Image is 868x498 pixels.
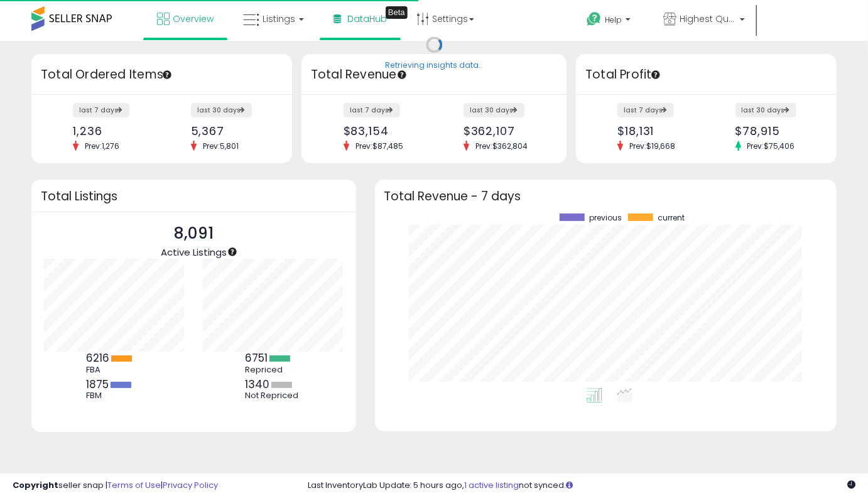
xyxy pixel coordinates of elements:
[658,214,685,222] span: current
[161,246,227,259] span: Active Listings
[577,2,643,41] a: Help
[396,69,408,80] div: Tooltip anchor
[585,66,827,84] h3: Total Profit
[650,69,661,80] div: Tooltip anchor
[680,13,736,25] span: Highest Quality Products
[191,124,270,138] div: 5,367
[589,214,622,222] span: previous
[586,11,602,27] i: Get Help
[617,103,674,117] label: last 7 days
[173,13,214,25] span: Overview
[464,103,524,117] label: last 30 days
[617,124,697,138] div: $18,131
[245,350,268,365] b: 6751
[464,124,545,138] div: $362,107
[41,66,283,84] h3: Total Ordered Items
[741,141,801,151] span: Prev: $75,406
[623,141,681,151] span: Prev: $19,668
[107,479,161,491] a: Terms of Use
[311,66,557,84] h3: Total Revenue
[386,6,408,19] div: Tooltip anchor
[245,365,301,375] div: Repriced
[191,103,252,117] label: last 30 days
[344,124,425,138] div: $83,154
[263,13,295,25] span: Listings
[245,391,301,401] div: Not Repriced
[86,377,109,392] b: 1875
[465,479,519,491] a: 1 active listing
[349,141,410,151] span: Prev: $87,485
[161,222,227,246] p: 8,091
[13,479,58,491] strong: Copyright
[347,13,387,25] span: DataHub
[245,377,269,392] b: 1340
[469,141,534,151] span: Prev: $362,804
[41,192,347,201] h3: Total Listings
[79,141,126,151] span: Prev: 1,276
[73,124,152,138] div: 1,236
[197,141,245,151] span: Prev: 5,801
[73,103,129,117] label: last 7 days
[605,14,622,25] span: Help
[86,391,143,401] div: FBM
[227,246,238,257] div: Tooltip anchor
[13,480,218,492] div: seller snap | |
[86,365,143,375] div: FBA
[384,192,827,201] h3: Total Revenue - 7 days
[735,124,815,138] div: $78,915
[386,60,483,72] div: Retrieving insights data..
[567,481,573,489] i: Click here to read more about un-synced listings.
[161,69,173,80] div: Tooltip anchor
[308,480,855,492] div: Last InventoryLab Update: 5 hours ago, not synced.
[735,103,796,117] label: last 30 days
[344,103,400,117] label: last 7 days
[163,479,218,491] a: Privacy Policy
[86,350,109,365] b: 6216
